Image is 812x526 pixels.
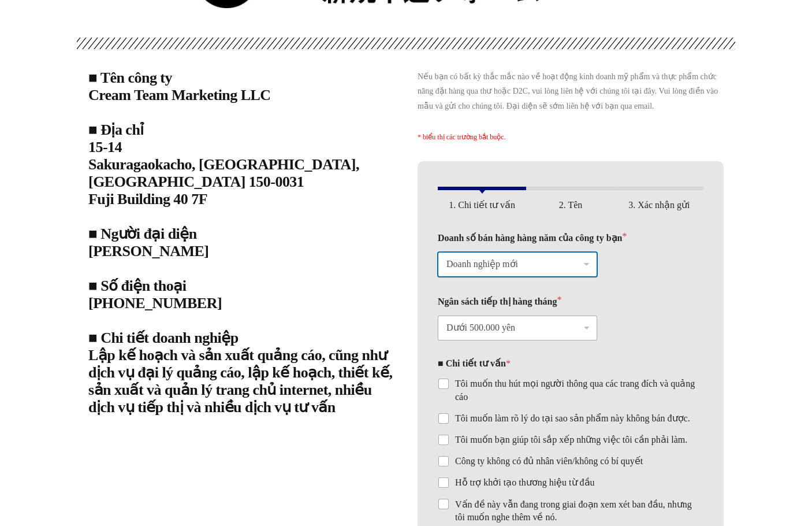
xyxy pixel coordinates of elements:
font: ■ Số điện thoại [88,277,186,294]
font: 2. Tên [559,200,583,210]
font: Hỗ trợ khởi tạo thương hiệu từ đầu [455,477,595,487]
font: 3. Xác nhận gửi [628,200,690,210]
font: Nếu bạn có bất kỳ thắc mắc nào về hoạt động kinh doanh mỹ phẩm và thực phẩm chức năng đặt hàng qu... [418,72,718,110]
font: Fuji Building 40 7F [88,191,207,208]
font: ■ Địa chỉ [88,121,144,138]
font: Tôi muốn làm rõ lý do tại sao sản phẩm này không bán được. [455,413,690,423]
font: Lập kế hoạch và sản xuất quảng cáo, cũng như dịch vụ đại lý quảng cáo, lập kế hoạch, thiết kế, sả... [88,347,392,416]
font: [PHONE_NUMBER] [88,295,222,312]
font: [PERSON_NAME] [88,243,208,260]
font: * biểu thị các trường bắt buộc. [418,133,506,141]
font: 15-14 [88,139,122,155]
font: Công ty không có đủ nhân viên/không có bí quyết [455,456,643,466]
font: 1. Chi tiết tư vấn [449,200,515,210]
font: ■ Người đại diện [88,225,197,242]
font: Vấn đề này vẫn đang trong giai đoạn xem xét ban đầu, nhưng tôi muốn nghe thêm về nó. [455,499,692,521]
font: Tôi muốn thu hút mọi người thông qua các trang đích và quảng cáo [455,379,695,401]
font: Cream Team Marketing LLC [88,87,271,103]
font: ■ Chi tiết doanh nghiệp [88,329,239,346]
font: Ngân sách tiếp thị hàng tháng [438,297,557,306]
font: Tôi muốn bạn giúp tôi sắp xếp những việc tôi cần phải làm. [455,435,687,444]
font: Doanh số bán hàng hàng năm của công ty bạn [438,233,622,243]
font: Sakuragaokacho, [GEOGRAPHIC_DATA], [GEOGRAPHIC_DATA] 150-0031 [88,156,359,190]
font: ■ Tên công ty [88,69,172,86]
font: ■ Chi tiết tư vấn [438,358,506,368]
